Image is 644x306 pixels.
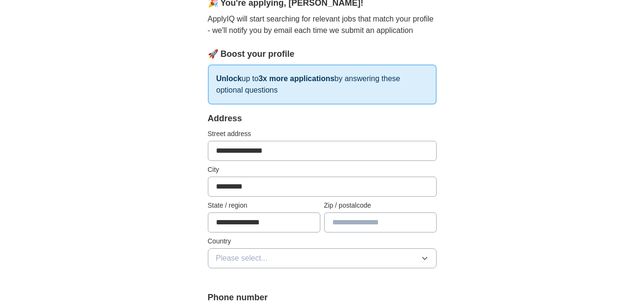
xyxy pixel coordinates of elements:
strong: 3x more applications [258,74,334,83]
strong: Unlock [216,74,242,83]
p: up to by answering these optional questions [208,64,437,105]
button: Please select... [208,248,437,268]
span: Please select... [216,253,268,264]
label: Zip / postalcode [324,200,437,211]
div: 🚀 Boost your profile [208,48,437,61]
label: Country [208,236,437,246]
p: ApplyIQ will start searching for relevant jobs that match your profile - we'll notify you by emai... [208,13,437,36]
label: Street address [208,129,437,139]
label: City [208,165,437,175]
div: Address [208,112,437,125]
label: State / region [208,200,320,211]
label: Phone number [208,291,437,304]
